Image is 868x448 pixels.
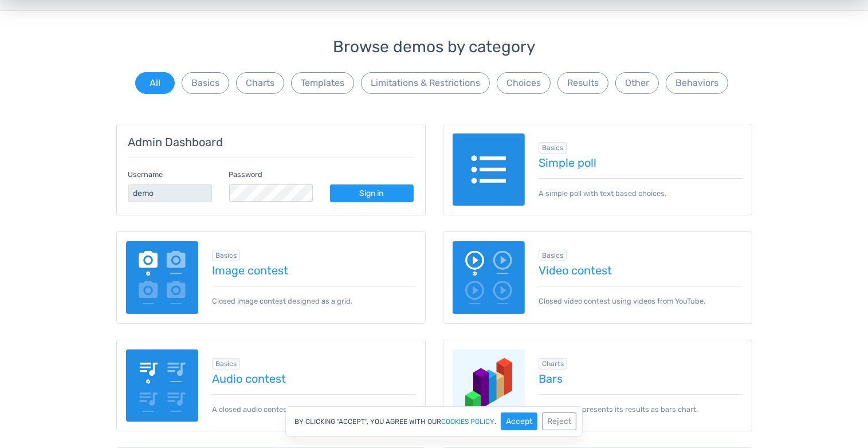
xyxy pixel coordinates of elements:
a: Audio contest [212,372,416,385]
img: audio-poll.png.webp [126,349,199,422]
p: A simple poll with text based choices. [539,178,743,199]
button: Choices [497,72,551,94]
span: Browse all in Basics [539,142,567,154]
button: Templates [291,72,354,94]
div: By clicking "Accept", you agree with our . [285,406,583,437]
span: Browse all in Basics [212,358,240,370]
a: Bars [539,372,743,385]
button: Behaviors [666,72,728,94]
a: Simple poll [539,156,743,169]
h3: Browse demos by category [116,38,752,56]
a: Image contest [212,264,416,277]
p: A closed audio contest with a visual cover. [212,394,416,415]
img: text-poll.png.webp [453,133,525,206]
button: Other [615,72,659,94]
img: video-poll.png.webp [453,241,525,314]
h5: Admin Dashboard [128,136,414,148]
button: Results [557,72,608,94]
span: Browse all in Basics [539,250,567,261]
img: charts-bars.png.webp [453,349,525,422]
p: Closed video contest using videos from YouTube. [539,286,743,306]
span: Browse all in Basics [212,250,240,261]
button: Limitations & Restrictions [361,72,490,94]
img: image-poll.png.webp [126,241,199,314]
button: Reject [542,412,576,430]
span: Browse all in Charts [539,358,567,370]
button: All [135,72,175,94]
a: Sign in [330,184,414,202]
a: cookies policy [441,418,494,425]
button: Charts [236,72,284,94]
p: Closed image contest designed as a grid. [212,286,416,306]
label: Password [229,169,263,180]
p: A poll that represents its results as bars chart. [539,394,743,415]
a: Video contest [539,264,743,277]
label: Username [128,169,163,180]
button: Basics [182,72,229,94]
button: Accept [501,412,537,430]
